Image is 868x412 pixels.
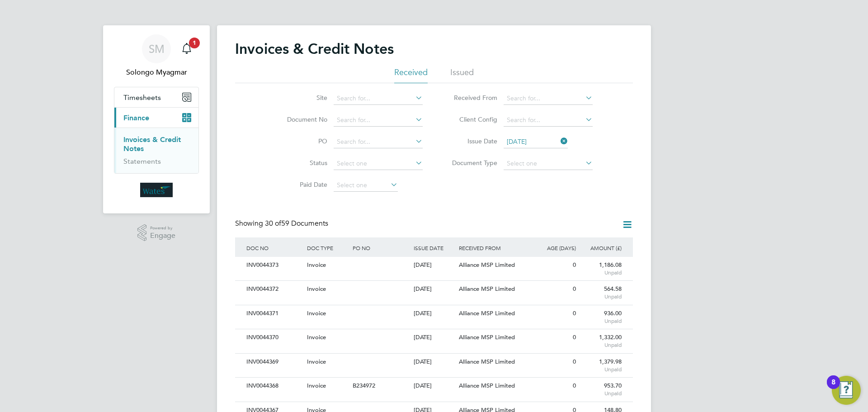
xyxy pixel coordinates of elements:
[580,341,622,349] span: Unpaid
[178,34,196,63] a: 1
[235,40,394,58] h2: Invoices & Credit Notes
[244,257,305,274] div: INV0044373
[189,38,200,48] span: 1
[411,237,457,258] div: ISSUE DATE
[244,305,305,322] div: INV0044371
[580,317,622,325] span: Unpaid
[578,237,624,258] div: AMOUNT (£)
[457,237,533,258] div: RECEIVED FROM
[114,128,198,173] div: Finance
[275,115,327,123] label: Document No
[114,67,199,78] span: Solongo Myagmar
[411,281,457,298] div: [DATE]
[580,269,622,276] span: Unpaid
[504,114,593,127] input: Search for...
[235,219,330,228] div: Showing
[573,333,576,341] span: 0
[114,34,199,78] a: SMSolongo Myagmar
[123,135,181,153] a: Invoices & Credit Notes
[275,180,327,189] label: Paid Date
[307,382,326,389] span: Invoice
[578,329,624,353] div: 1,332.00
[265,219,328,228] span: 59 Documents
[832,376,861,405] button: Open Resource Center, 8 new notifications
[445,94,497,102] label: Received From
[305,237,350,258] div: DOC TYPE
[411,354,457,370] div: [DATE]
[244,378,305,394] div: INV0044368
[275,159,327,167] label: Status
[149,43,165,55] span: SM
[573,358,576,365] span: 0
[150,224,175,232] span: Powered by
[123,93,161,102] span: Timesheets
[533,237,578,258] div: AGE (DAYS)
[140,183,173,197] img: wates-logo-retina.png
[504,157,593,170] input: Select one
[114,87,198,107] button: Timesheets
[459,333,515,341] span: Alliance MSP Limited
[244,237,305,258] div: DOC NO
[307,309,326,317] span: Invoice
[350,237,411,258] div: PO NO
[445,159,497,167] label: Document Type
[445,137,497,145] label: Issue Date
[244,329,305,346] div: INV0044370
[445,115,497,123] label: Client Config
[578,281,624,304] div: 564.58
[114,108,198,128] button: Finance
[275,137,327,145] label: PO
[307,358,326,365] span: Invoice
[137,224,176,242] a: Powered byEngage
[334,136,423,148] input: Search for...
[580,293,622,300] span: Unpaid
[103,25,210,213] nav: Main navigation
[244,354,305,370] div: INV0044369
[573,382,576,389] span: 0
[307,285,326,293] span: Invoice
[831,382,835,394] div: 8
[411,329,457,346] div: [DATE]
[265,219,281,228] span: 30 of
[307,261,326,269] span: Invoice
[573,309,576,317] span: 0
[580,390,622,397] span: Unpaid
[578,354,624,377] div: 1,379.98
[504,136,568,148] input: Select one
[123,157,161,166] a: Statements
[459,285,515,293] span: Alliance MSP Limited
[275,94,327,102] label: Site
[334,157,423,170] input: Select one
[578,305,624,329] div: 936.00
[334,114,423,127] input: Search for...
[578,378,624,401] div: 953.70
[459,309,515,317] span: Alliance MSP Limited
[307,333,326,341] span: Invoice
[459,358,515,365] span: Alliance MSP Limited
[573,285,576,293] span: 0
[573,261,576,269] span: 0
[411,305,457,322] div: [DATE]
[450,67,474,83] li: Issued
[394,67,428,83] li: Received
[150,232,175,240] span: Engage
[123,114,149,122] span: Finance
[334,179,398,192] input: Select one
[411,257,457,274] div: [DATE]
[353,382,375,389] span: B234972
[244,281,305,298] div: INV0044372
[114,183,199,197] a: Go to home page
[459,382,515,389] span: Alliance MSP Limited
[334,92,423,105] input: Search for...
[504,92,593,105] input: Search for...
[580,366,622,373] span: Unpaid
[578,257,624,280] div: 1,186.08
[459,261,515,269] span: Alliance MSP Limited
[411,378,457,394] div: [DATE]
